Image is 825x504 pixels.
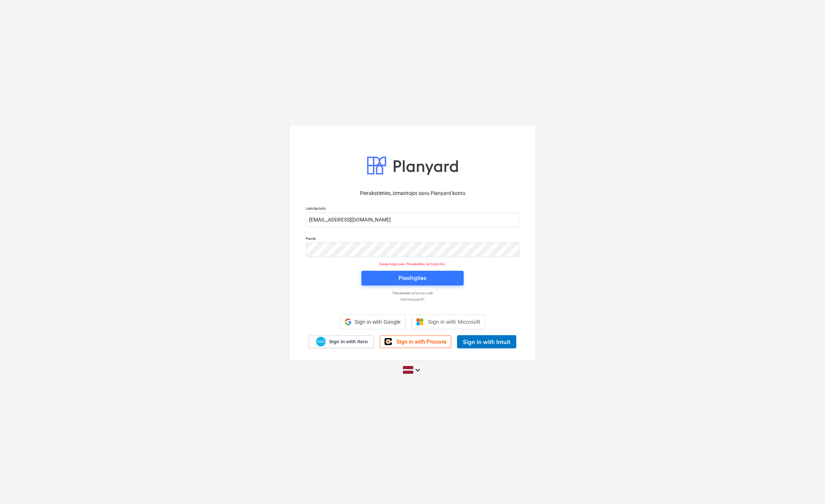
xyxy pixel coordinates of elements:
p: Sesija beigusies. Piesakieties, lai turpinātu. [301,262,524,266]
a: Sign in with Procore [380,336,451,348]
p: Parole [306,236,519,242]
a: Aizmirsi paroli? [302,297,523,302]
a: Piesakieties ar burvju saiti [302,291,523,295]
i: keyboard_arrow_down [413,366,422,375]
span: Sign in with Xero [329,338,368,345]
a: Sign in with Xero [309,335,374,348]
span: Sign in with Google [354,319,400,325]
p: Lietotājvārds [306,206,519,212]
div: Pieslēgties [399,273,426,283]
div: Sign in with Google [340,315,405,329]
span: Sign in with Procore [396,338,446,345]
img: Xero logo [316,337,326,347]
button: Pieslēgties [361,271,464,285]
p: Pierakstieties, izmantojot savu Planyard kontu [306,189,519,197]
span: Sign in with Microsoft [428,319,480,325]
input: Lietotājvārds [306,213,519,227]
img: Microsoft logo [416,318,424,326]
